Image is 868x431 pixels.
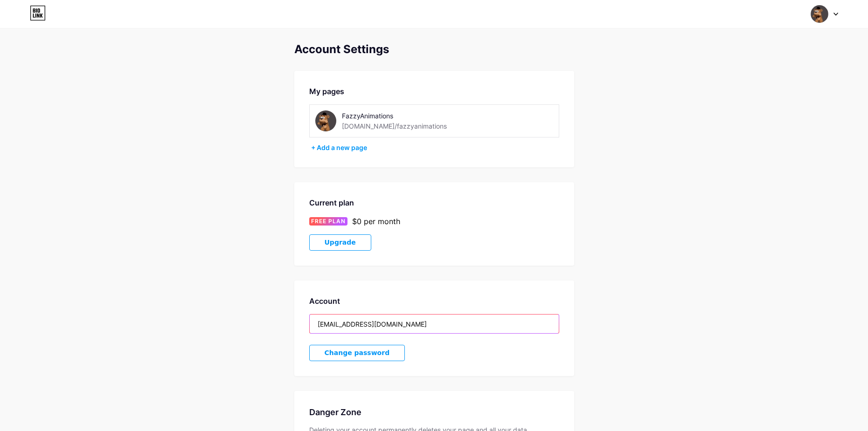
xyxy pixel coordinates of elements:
[309,295,559,307] div: Account
[325,239,356,246] span: Upgrade
[342,111,474,121] div: FazzyAnimations
[309,86,559,97] div: My pages
[309,406,559,418] div: Danger Zone
[311,143,559,152] div: + Add a new page
[811,5,828,23] img: fazzyanimations
[309,345,405,361] button: Change password
[352,216,400,227] div: $0 per month
[310,315,559,333] input: Email
[294,43,574,56] div: Account Settings
[309,234,371,251] button: Upgrade
[311,217,346,226] span: FREE PLAN
[342,121,447,131] div: [DOMAIN_NAME]/fazzyanimations
[315,110,336,131] img: fazzyanimations
[325,349,390,357] span: Change password
[309,197,559,208] div: Current plan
